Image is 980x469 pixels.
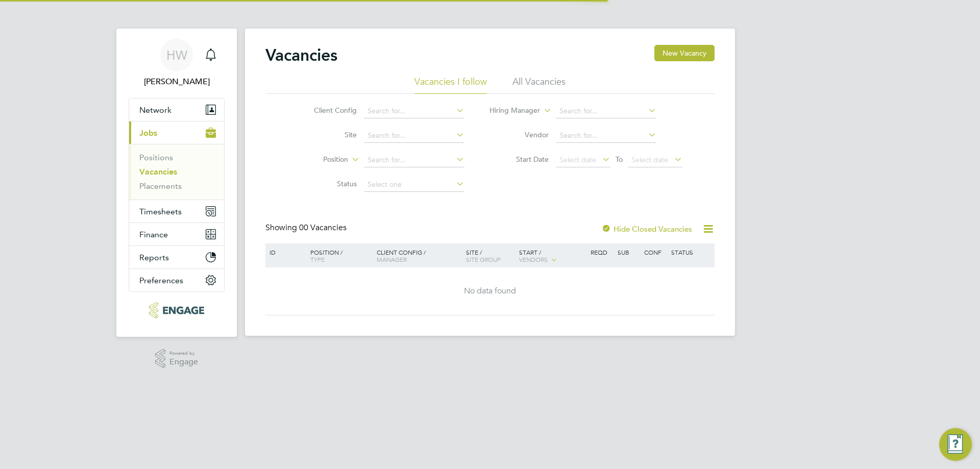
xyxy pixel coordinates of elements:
[612,153,626,166] span: To
[654,45,715,61] button: New Vacancy
[289,155,348,165] label: Position
[414,76,487,94] li: Vacancies I follow
[517,243,588,269] div: Start /
[939,428,972,461] button: Engage Resource Center
[298,130,357,139] label: Site
[601,224,692,234] label: Hide Closed Vacancies
[631,155,668,164] span: Select date
[139,181,182,191] a: Placements
[265,223,349,233] div: Showing
[139,230,168,239] span: Finance
[364,104,464,118] input: Search for...
[669,243,713,261] div: Status
[559,155,596,164] span: Select date
[303,243,374,268] div: Position /
[139,253,169,262] span: Reports
[298,179,357,188] label: Status
[169,358,198,366] span: Engage
[139,167,177,177] a: Vacancies
[149,302,204,318] img: xede-logo-retina.png
[139,153,173,162] a: Positions
[481,106,540,116] label: Hiring Manager
[642,243,668,261] div: Conf
[169,349,198,358] span: Powered by
[556,129,656,143] input: Search for...
[512,76,566,94] li: All Vacancies
[139,105,171,115] span: Network
[364,153,464,167] input: Search for...
[466,255,501,263] span: Site Group
[556,104,656,118] input: Search for...
[139,128,157,138] span: Jobs
[267,243,303,261] div: ID
[267,286,713,297] div: No data found
[129,39,225,88] a: Go to account details
[374,243,463,268] div: Client Config /
[139,276,183,285] span: Preferences
[116,29,237,337] nav: Main navigation
[129,76,225,88] span: Hannah Whitten
[129,302,225,318] a: Go to home page
[166,48,187,62] span: HW
[139,207,182,216] span: Timesheets
[615,243,642,261] div: Sub
[364,129,464,143] input: Search for...
[490,130,549,139] label: Vendor
[463,243,517,268] div: Site /
[519,255,548,263] span: Vendors
[364,178,464,192] input: Select one
[377,255,407,263] span: Manager
[490,155,549,164] label: Start Date
[310,255,325,263] span: Type
[298,106,357,115] label: Client Config
[265,45,337,65] h2: Vacancies
[299,223,347,233] span: 00 Vacancies
[588,243,615,261] div: Reqd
